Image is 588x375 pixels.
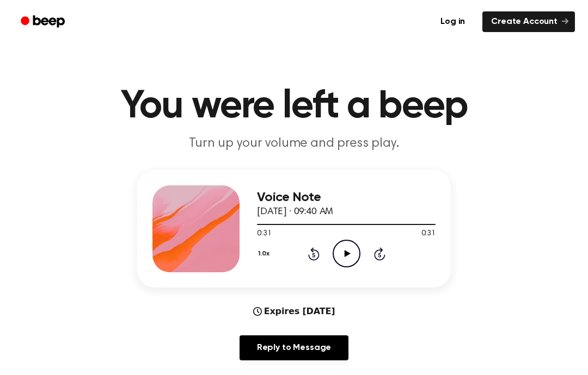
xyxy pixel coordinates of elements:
button: 1.0x [257,245,273,263]
a: Beep [13,11,75,33]
p: Turn up your volume and press play. [85,135,503,153]
h1: You were left a beep [15,87,573,126]
span: 0:31 [257,228,271,240]
a: Create Account [482,11,575,32]
a: Reply to Message [240,335,348,360]
span: 0:31 [421,228,436,240]
span: [DATE] · 09:40 AM [257,207,333,217]
a: Log in [430,9,476,34]
div: Expires [DATE] [253,305,335,318]
h3: Voice Note [257,190,436,205]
